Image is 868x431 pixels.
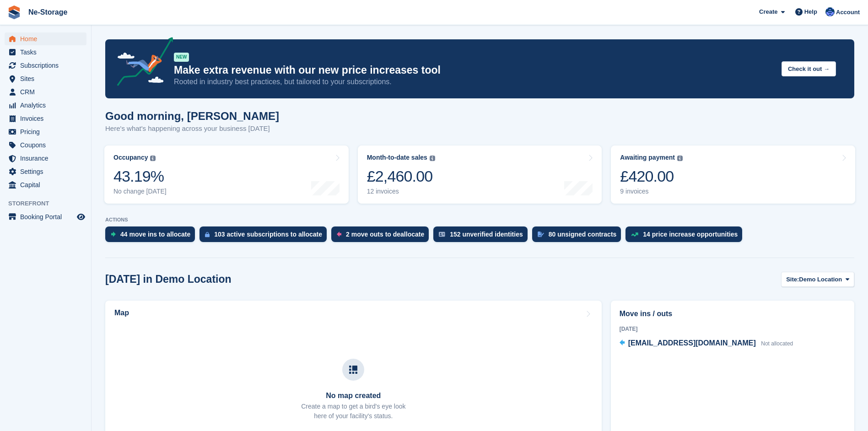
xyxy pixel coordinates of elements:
span: Sites [20,72,75,85]
h2: Map [114,309,129,317]
p: Create a map to get a bird's eye look here of your facility's status. [301,402,405,421]
a: 103 active subscriptions to allocate [199,226,331,247]
div: Month-to-date sales [367,154,427,162]
div: Awaiting payment [620,154,675,162]
a: menu [5,112,86,125]
a: 44 move ins to allocate [105,226,199,247]
div: 43.19% [113,167,167,186]
span: Home [20,32,75,45]
span: Site: [786,275,799,284]
img: stora-icon-8386f47178a22dfd0bd8f6a31ec36ba5ce8667c1dd55bd0f319d3a0aa187defe.svg [7,5,21,19]
div: 44 move ins to allocate [120,231,190,238]
div: £2,460.00 [367,167,435,186]
a: menu [5,59,86,72]
img: move_ins_to_allocate_icon-fdf77a2bb77ea45bf5b3d319d69a93e2d87916cf1d5bf7949dd705db3b84f3ca.svg [111,232,116,237]
a: menu [5,139,86,151]
img: icon-info-grey-7440780725fd019a000dd9b08b2336e03edf1995a4989e88bcd33f0948082b44.svg [677,156,683,161]
p: Make extra revenue with our new price increases tool [174,64,774,77]
img: contract_signature_icon-13c848040528278c33f63329250d36e43548de30e8caae1d1a13099fd9432cc5.svg [538,232,544,237]
a: menu [5,72,86,85]
span: Subscriptions [20,59,75,72]
a: menu [5,210,86,223]
a: menu [5,125,86,138]
a: menu [5,178,86,191]
img: verify_identity-adf6edd0f0f0b5bbfe63781bf79b02c33cf7c696d77639b501bdc392416b5a36.svg [439,232,445,237]
div: 12 invoices [367,188,435,195]
span: Tasks [20,46,75,59]
div: [DATE] [620,325,846,333]
a: [EMAIL_ADDRESS][DOMAIN_NAME] Not allocated [620,338,793,350]
h1: Good morning, [PERSON_NAME] [105,110,279,122]
button: Site: Demo Location [781,272,854,287]
span: CRM [20,86,75,98]
a: 2 move outs to deallocate [331,226,433,247]
h2: Move ins / outs [620,308,846,319]
button: Check it out → [782,61,836,76]
span: Demo Location [799,275,842,284]
span: Capital [20,178,75,191]
div: 80 unsigned contracts [549,231,617,238]
div: £420.00 [620,167,683,186]
span: Account [836,8,860,17]
span: Not allocated [761,340,793,347]
a: Month-to-date sales £2,460.00 12 invoices [358,145,602,204]
a: Preview store [75,211,86,222]
a: Awaiting payment £420.00 9 invoices [611,145,855,204]
img: price-adjustments-announcement-icon-8257ccfd72463d97f412b2fc003d46551f7dbcb40ab6d574587a9cd5c0d94... [109,37,173,89]
span: Settings [20,165,75,178]
div: Occupancy [113,154,148,162]
span: Storefront [8,199,91,208]
span: [EMAIL_ADDRESS][DOMAIN_NAME] [628,339,756,347]
span: Booking Portal [20,210,75,223]
p: Rooted in industry best practices, but tailored to your subscriptions. [174,77,774,87]
div: 152 unverified identities [450,231,523,238]
a: menu [5,99,86,112]
div: 9 invoices [620,188,683,195]
p: ACTIONS [105,217,854,223]
h2: [DATE] in Demo Location [105,273,232,286]
h3: No map created [301,392,405,400]
a: menu [5,32,86,45]
span: Coupons [20,139,75,151]
a: Occupancy 43.19% No change [DATE] [104,145,349,204]
a: menu [5,86,86,98]
img: price_increase_opportunities-93ffe204e8149a01c8c9dc8f82e8f89637d9d84a8eef4429ea346261dce0b2c0.svg [631,232,638,237]
img: Karol Carter [825,7,835,16]
div: No change [DATE] [113,188,167,195]
a: menu [5,152,86,165]
span: Insurance [20,152,75,165]
img: map-icn-33ee37083ee616e46c38cad1a60f524a97daa1e2b2c8c0bc3eb3415660979fc1.svg [349,366,357,374]
span: Help [804,7,817,16]
span: Analytics [20,99,75,112]
a: menu [5,46,86,59]
a: Ne-Storage [25,5,71,20]
a: 152 unverified identities [433,226,532,247]
p: Here's what's happening across your business [DATE] [105,124,279,134]
img: icon-info-grey-7440780725fd019a000dd9b08b2336e03edf1995a4989e88bcd33f0948082b44.svg [150,156,156,161]
a: menu [5,165,86,178]
img: active_subscription_to_allocate_icon-d502201f5373d7db506a760aba3b589e785aa758c864c3986d89f69b8ff3... [205,232,210,237]
div: NEW [174,53,189,62]
img: move_outs_to_deallocate_icon-f764333ba52eb49d3ac5e1228854f67142a1ed5810a6f6cc68b1a99e826820c5.svg [337,232,341,237]
span: Invoices [20,112,75,125]
a: 14 price increase opportunities [625,226,747,247]
a: 80 unsigned contracts [532,226,626,247]
div: 14 price increase opportunities [643,231,738,238]
img: icon-info-grey-7440780725fd019a000dd9b08b2336e03edf1995a4989e88bcd33f0948082b44.svg [430,156,435,161]
div: 103 active subscriptions to allocate [214,231,322,238]
div: 2 move outs to deallocate [346,231,424,238]
span: Create [759,7,777,16]
span: Pricing [20,125,75,138]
